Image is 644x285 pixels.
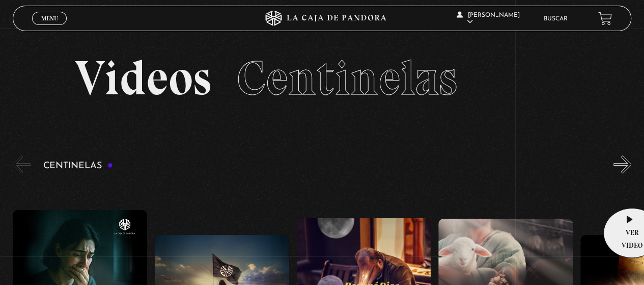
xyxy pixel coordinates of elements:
h2: Videos [75,54,570,102]
button: Previous [13,156,31,173]
h3: Centinelas [43,161,113,171]
span: Centinelas [237,49,457,107]
span: Menu [41,15,58,21]
a: View your shopping cart [598,12,612,25]
span: [PERSON_NAME] [457,12,520,25]
span: Cerrar [38,24,62,31]
a: Buscar [544,16,568,22]
button: Next [613,156,631,173]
